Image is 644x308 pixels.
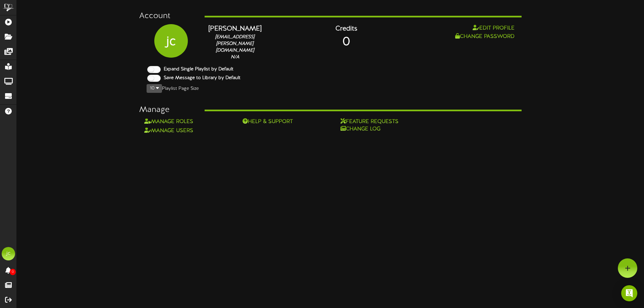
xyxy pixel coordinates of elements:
div: N/A [208,54,262,61]
a: Manage Users [144,128,193,134]
div: jc [2,247,15,260]
div: 0 [272,34,421,51]
h3: Manage [139,106,195,114]
div: jc [154,24,188,51]
button: Change Password [453,33,517,41]
button: Edit Profile [471,24,517,33]
h3: Account [139,12,195,20]
a: Feature Requests [340,118,419,126]
div: [EMAIL_ADDRESS][PERSON_NAME][DOMAIN_NAME] [208,34,262,54]
div: Credits [272,24,421,34]
div: [PERSON_NAME] [208,24,262,34]
div: Playlist Page Size [139,83,522,94]
label: Expand Single Playlist by Default [159,66,233,73]
button: 10 [147,84,162,93]
label: Save Message to Library by Default [159,75,240,81]
div: Open Intercom Messenger [621,285,637,301]
span: 0 [10,269,16,275]
a: Change Log [340,125,419,133]
a: Help & Support [243,118,321,126]
a: Manage Roles [144,119,193,125]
